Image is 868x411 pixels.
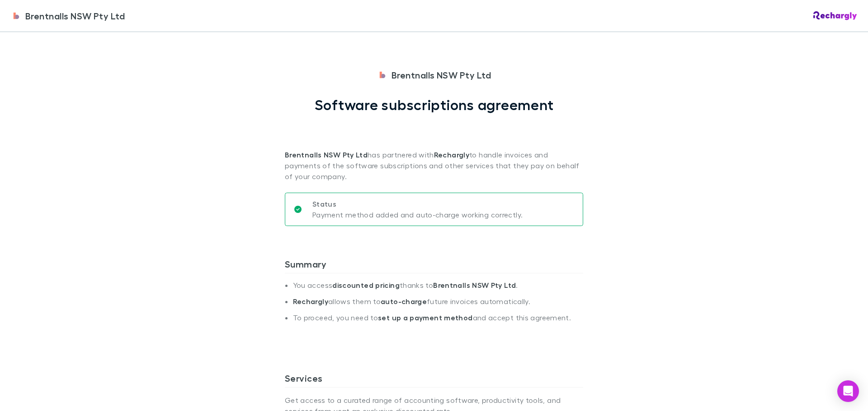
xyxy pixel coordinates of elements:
h3: Summary [285,259,583,273]
strong: Brentnalls NSW Pty Ltd [285,150,368,159]
li: allows them to future invoices automatically. [293,297,583,313]
img: Brentnalls NSW Pty Ltd's Logo [11,10,22,21]
strong: Rechargly [293,297,328,306]
strong: auto-charge [381,297,427,306]
h1: Software subscriptions agreement [315,96,554,113]
h3: Services [285,373,583,387]
p: Payment method added and auto-charge working correctly. [312,209,523,220]
span: Brentnalls NSW Pty Ltd [392,68,491,82]
p: has partnered with to handle invoices and payments of the software subscriptions and other servic... [285,113,583,182]
li: To proceed, you need to and accept this agreement. [293,313,583,329]
strong: set up a payment method [378,313,472,322]
div: Open Intercom Messenger [837,380,859,402]
li: You access thanks to . [293,281,583,297]
img: Rechargly Logo [813,11,857,20]
strong: Rechargly [434,150,469,159]
strong: discounted pricing [332,281,400,290]
img: Brentnalls NSW Pty Ltd's Logo [377,69,388,80]
strong: Brentnalls NSW Pty Ltd [433,281,516,290]
p: Status [312,199,523,209]
span: Brentnalls NSW Pty Ltd [25,9,125,23]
